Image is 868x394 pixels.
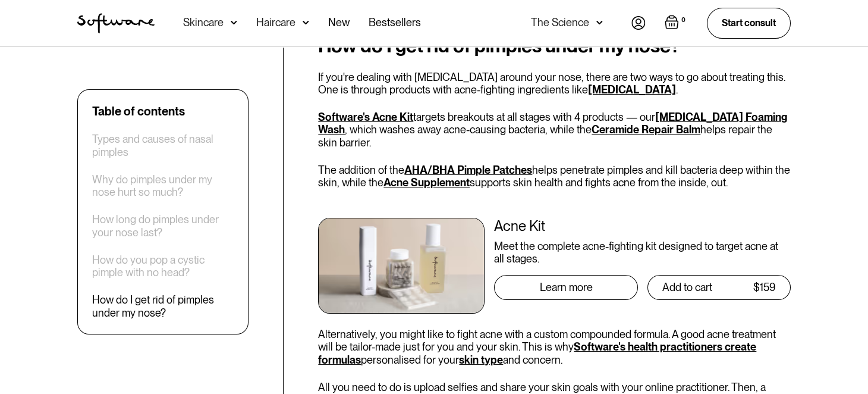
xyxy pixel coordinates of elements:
[256,17,295,29] div: Haircare
[303,17,309,29] img: arrow down
[92,173,234,199] a: Why do pimples under my nose hurt so much?
[77,13,155,33] img: Software Logo
[679,15,688,26] div: 0
[707,8,791,38] a: Start consult
[77,13,155,33] a: home
[92,133,234,158] a: Types and causes of nasal pimples
[592,123,700,136] a: Ceramide Repair Balm
[540,282,593,293] div: Learn more
[318,111,413,123] a: Software's Acne Kit
[459,354,503,366] a: skin type
[318,111,787,136] a: [MEDICAL_DATA] Foaming Wash
[494,218,791,235] div: Acne Kit
[404,164,532,176] a: AHA/BHA Pimple Patches
[596,17,603,29] img: arrow down
[318,35,791,57] h2: How do I get rid of pimples under my nose?
[92,213,234,239] a: How long do pimples under your nose last?
[92,104,185,118] div: Table of contents
[662,282,712,293] div: Add to cart
[531,17,589,29] div: The Science
[318,111,791,149] p: targets breakouts at all stages with 4 products — our , which washes away acne-causing bacteria, ...
[494,240,791,265] div: Meet the complete acne-fighting kit designed to target acne at all stages.
[753,282,776,293] div: $159
[318,164,791,189] p: The addition of the helps penetrate pimples and kill bacteria deep within the skin, while the sup...
[231,17,237,29] img: arrow down
[183,17,224,29] div: Skincare
[588,83,676,96] a: [MEDICAL_DATA]
[383,176,470,189] a: Acne Supplement
[318,218,791,314] a: Acne KitMeet the complete acne-fighting kit designed to target acne at all stages.Learn moreAdd t...
[92,293,234,319] a: How do I get rid of pimples under my nose?
[318,71,791,96] p: If you're dealing with [MEDICAL_DATA] around your nose, there are two ways to go about treating t...
[92,254,234,279] a: How do you pop a cystic pimple with no head?
[318,340,756,366] a: Software's health practitioners create formulas
[665,15,688,32] a: Open empty cart
[318,328,791,367] p: Alternatively, you might like to fight acne with a custom compounded formula. A good acne treatme...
